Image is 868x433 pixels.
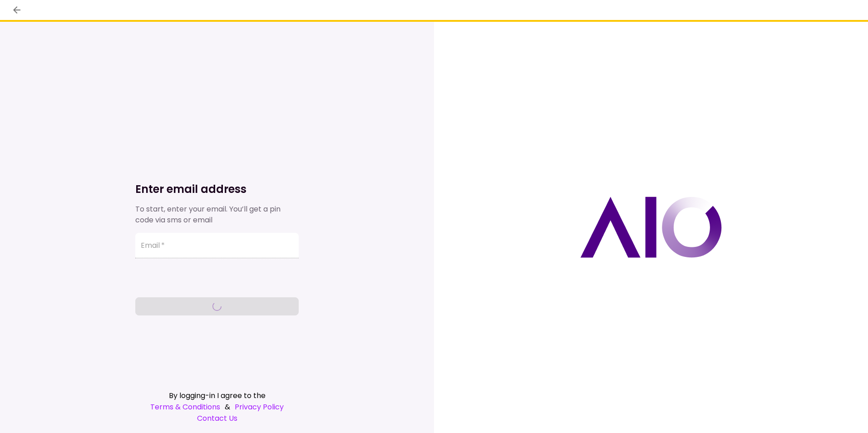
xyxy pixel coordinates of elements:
div: By logging-in I agree to the [135,390,299,401]
h1: Enter email address [135,182,299,197]
button: back [9,2,25,18]
img: AIO logo [580,197,722,258]
a: Privacy Policy [235,401,284,413]
div: To start, enter your email. You’ll get a pin code via sms or email [135,204,299,226]
a: Contact Us [135,413,299,424]
a: Terms & Conditions [150,401,220,413]
div: & [135,401,299,413]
